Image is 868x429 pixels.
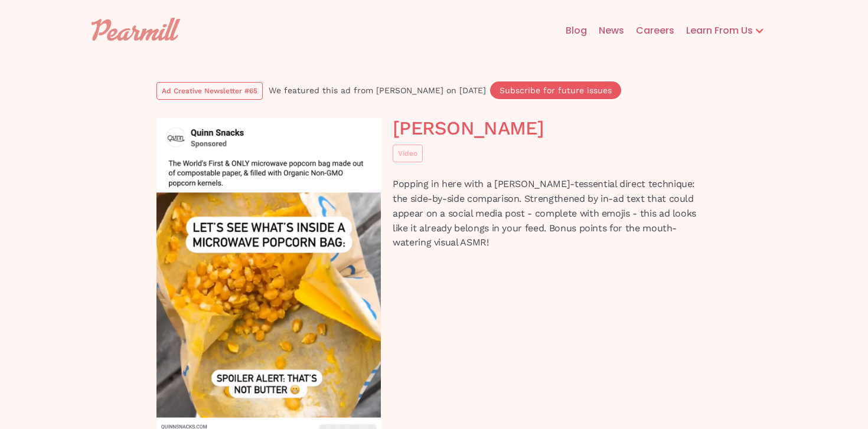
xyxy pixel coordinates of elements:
[156,82,263,100] a: Ad Creative Newsletter #65
[489,80,622,100] a: Subscribe for future issues
[446,84,459,96] div: on
[393,177,712,250] p: Popping in here with a [PERSON_NAME]-tessential direct technique: the side-by-side comparison. St...
[500,86,612,94] div: Subscribe for future issues
[459,84,489,96] div: [DATE]
[269,84,376,96] div: We featured this ad from
[587,12,624,50] a: News
[393,145,423,162] a: Video
[624,12,674,50] a: Careers
[162,85,257,97] div: Ad Creative Newsletter #65
[674,24,753,38] div: Learn From Us
[398,148,417,159] div: Video
[393,118,712,139] h1: [PERSON_NAME]
[554,12,587,50] a: Blog
[376,84,446,96] div: [PERSON_NAME]
[674,12,776,50] div: Learn From Us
